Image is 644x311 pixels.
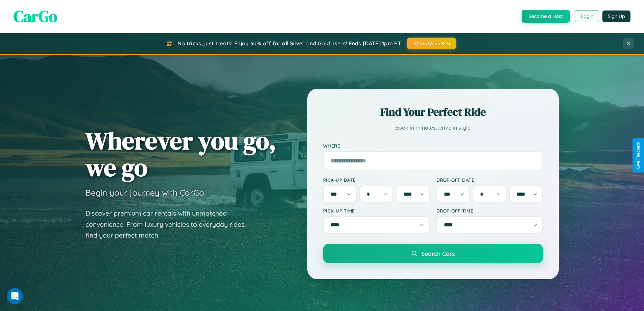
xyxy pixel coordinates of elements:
[436,208,543,214] label: Drop-off Time
[323,177,430,183] label: Pick-up Date
[421,250,455,257] span: Search Cars
[323,105,543,119] h2: Find Your Perfect Ride
[436,177,543,183] label: Drop-off Date
[522,10,570,23] button: Become a Host
[86,187,204,198] h3: Begin your journey with CarGo
[636,142,641,169] div: Give Feedback
[14,5,57,27] span: CarGo
[323,208,430,214] label: Pick-up Time
[177,40,402,47] span: No tricks, just treats! Enjoy 30% off for all Silver and Gold users! Ends [DATE] 1pm PT.
[86,127,276,181] h1: Wherever you go, we go
[407,38,456,49] button: HALLOWEEN30
[323,143,543,149] label: Where
[7,288,23,304] iframe: Intercom live chat
[575,10,599,22] button: Login
[602,10,630,22] button: Sign Up
[323,123,543,133] p: Book in minutes, drive in style
[323,244,543,263] button: Search Cars
[86,208,255,241] p: Discover premium car rentals with unmatched convenience. From luxury vehicles to everyday rides, ...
